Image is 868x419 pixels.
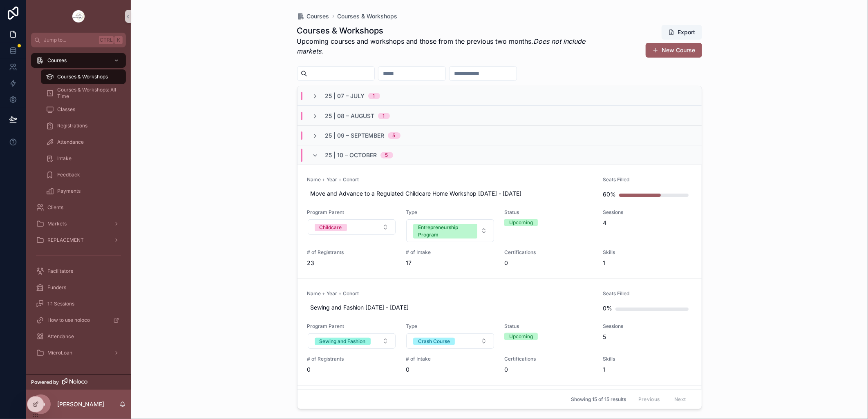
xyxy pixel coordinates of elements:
[57,87,118,100] span: Courses & Workshops: All Time
[325,92,365,100] span: 25 | 07 – July
[307,259,396,267] span: 23
[31,280,126,295] a: Funders
[406,259,494,267] span: 17
[325,151,377,159] span: 25 | 10 – October
[307,12,329,20] span: Courses
[297,37,586,55] em: Does not include markets.
[338,12,398,20] a: Courses & Workshops
[47,317,90,323] span: How to use noloco
[603,333,691,341] span: 5
[57,400,104,408] p: [PERSON_NAME]
[504,356,593,362] span: Certifications
[31,345,126,360] a: MicroLoan
[393,132,396,139] div: 5
[603,219,691,227] span: 4
[31,264,126,279] a: Facilitators
[41,135,126,149] a: Attendance
[31,200,126,215] a: Clients
[307,209,396,216] span: Program Parent
[47,333,74,340] span: Attendance
[383,113,385,119] div: 1
[308,219,396,235] button: Select Button
[31,233,126,247] a: REPLACEMENT
[406,249,494,256] span: # of Intake
[47,284,66,291] span: Funders
[47,57,67,64] span: Courses
[26,374,131,390] a: Powered by
[298,165,702,279] a: Name + Year + CohortMove and Advance to a Regulated Childcare Home Workshop [DATE] - [DATE]Seats ...
[603,249,691,256] span: Skills
[603,290,691,297] span: Seats Filled
[41,167,126,182] a: Feedback
[57,155,72,162] span: Intake
[646,43,702,58] button: New Course
[31,53,126,68] a: Courses
[72,10,85,23] img: App logo
[44,37,96,43] span: Jump to...
[47,301,74,307] span: 1:1 Sessions
[41,102,126,117] a: Classes
[509,333,533,340] div: Upcoming
[26,47,131,371] div: scrollable content
[41,151,126,166] a: Intake
[297,36,600,56] p: Upcoming courses and workshops and those from the previous two months.
[307,323,396,330] span: Program Parent
[504,209,593,216] span: Status
[31,33,126,47] button: Jump to...CtrlK
[603,186,616,203] div: 60%
[311,189,590,198] span: Move and Advance to a Regulated Childcare Home Workshop [DATE] - [DATE]
[509,219,533,226] div: Upcoming
[418,338,450,345] div: Crash Course
[311,303,590,312] span: Sewing and Fashion [DATE] - [DATE]
[603,366,691,374] span: 1
[325,131,385,140] span: 25 | 09 – September
[373,93,375,99] div: 1
[298,279,702,385] a: Name + Year + CohortSewing and Fashion [DATE] - [DATE]Seats Filled0%Program ParentSelect ButtonTy...
[47,204,63,211] span: Clients
[297,12,329,20] a: Courses
[41,69,126,84] a: Courses & Workshops
[57,172,80,178] span: Feedback
[57,188,81,194] span: Payments
[99,36,114,44] span: Ctrl
[603,259,691,267] span: 1
[662,25,702,40] button: Export
[385,152,388,158] div: 5
[406,366,494,374] span: 0
[41,118,126,133] a: Registrations
[57,123,87,129] span: Registrations
[406,209,494,216] span: Type
[406,333,494,349] button: Select Button
[307,176,593,183] span: Name + Year + Cohort
[603,209,691,216] span: Sessions
[307,366,396,374] span: 0
[504,249,593,256] span: Certifications
[31,313,126,328] a: How to use noloco
[47,350,72,356] span: MicroLoan
[307,290,593,297] span: Name + Year + Cohort
[297,25,600,36] h1: Courses & Workshops
[504,366,593,374] span: 0
[47,268,73,274] span: Facilitators
[603,300,612,316] div: 0%
[307,356,396,362] span: # of Registrants
[406,323,494,330] span: Type
[31,379,59,386] span: Powered by
[57,74,108,80] span: Courses & Workshops
[320,224,342,231] div: Childcare
[325,112,375,120] span: 25 | 08 – August
[406,219,494,242] button: Select Button
[603,176,691,183] span: Seats Filled
[115,37,122,43] span: K
[504,259,593,267] span: 0
[31,216,126,231] a: Markets
[41,86,126,100] a: Courses & Workshops: All Time
[31,329,126,344] a: Attendance
[57,106,75,113] span: Classes
[603,356,691,362] span: Skills
[47,237,84,243] span: REPLACEMENT
[31,296,126,311] a: 1:1 Sessions
[307,249,396,256] span: # of Registrants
